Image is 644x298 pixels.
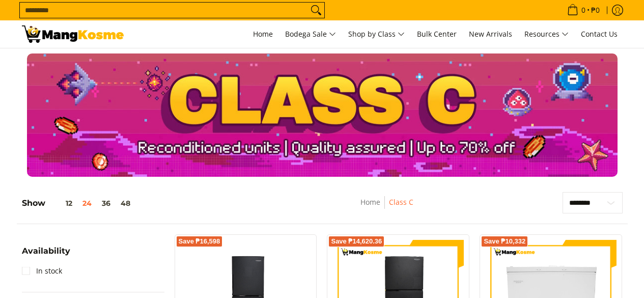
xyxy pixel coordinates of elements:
button: 36 [97,199,116,207]
a: Home [248,20,278,48]
span: Save ₱16,598 [179,238,220,245]
a: Bodega Sale [280,20,341,48]
button: Search [308,3,324,18]
img: Class C Home &amp; Business Appliances: Up to 70% Off l Mang Kosme [22,25,124,43]
a: Resources [519,20,574,48]
span: ₱0 [590,7,601,14]
nav: Main Menu [134,20,623,48]
span: New Arrivals [469,29,512,39]
span: Bodega Sale [285,28,336,41]
a: In stock [22,263,62,279]
span: Availability [22,247,70,255]
nav: Breadcrumbs [298,196,476,219]
span: 0 [580,7,587,14]
a: Shop by Class [343,20,410,48]
a: Home [360,197,380,207]
span: Save ₱14,620.36 [331,238,382,245]
span: Shop by Class [348,28,405,41]
button: 48 [116,199,135,207]
span: Save ₱10,332 [484,238,525,245]
button: 24 [77,199,97,207]
span: Resources [524,28,569,41]
span: • [564,5,603,16]
a: Bulk Center [412,20,462,48]
summary: Open [22,247,70,263]
a: New Arrivals [464,20,517,48]
span: Contact Us [581,29,618,39]
h5: Show [22,198,135,208]
span: Bulk Center [417,29,457,39]
a: Class C [389,197,413,207]
a: Contact Us [576,20,623,48]
button: 12 [45,199,77,207]
span: Home [253,29,273,39]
